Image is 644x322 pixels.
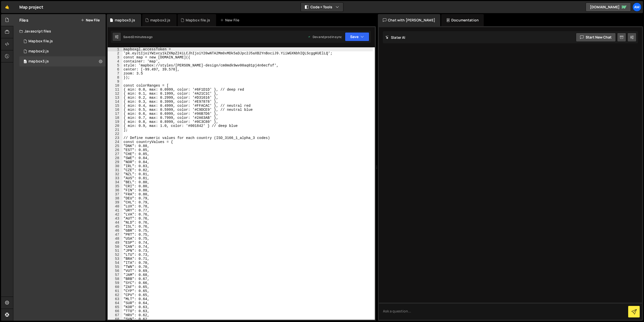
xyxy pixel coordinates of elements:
[108,217,123,221] div: 43
[108,301,123,305] div: 64
[308,35,342,39] div: Dev and prod in sync
[108,100,123,104] div: 14
[108,144,123,148] div: 25
[301,3,343,12] button: Code + Tools
[108,281,123,285] div: 59
[108,257,123,261] div: 53
[108,140,123,144] div: 24
[586,3,631,12] a: [DOMAIN_NAME]
[108,245,123,249] div: 50
[108,265,123,269] div: 55
[108,88,123,92] div: 11
[385,35,406,40] h2: Slater AI
[108,200,123,204] div: 39
[108,273,123,277] div: 57
[108,128,123,132] div: 21
[186,18,210,23] div: Mapbox file.js
[108,148,123,152] div: 26
[108,192,123,196] div: 37
[108,55,123,59] div: 3
[108,172,123,176] div: 32
[108,176,123,180] div: 33
[220,18,241,23] div: New File
[108,104,123,108] div: 15
[28,49,49,54] div: mapbox2.js
[576,33,616,42] button: Start new chat
[81,18,100,22] button: New File
[108,297,123,301] div: 63
[108,221,123,225] div: 44
[108,196,123,200] div: 38
[108,233,123,237] div: 47
[108,289,123,293] div: 61
[132,35,152,39] div: 2 minutes ago
[108,309,123,313] div: 66
[108,313,123,317] div: 67
[108,120,123,124] div: 19
[108,80,123,84] div: 9
[108,76,123,80] div: 8
[108,241,123,245] div: 49
[108,116,123,120] div: 18
[108,285,123,289] div: 60
[19,36,106,46] div: 9234/19919.js
[19,46,106,56] div: 9234/19937.js
[108,84,123,88] div: 10
[108,237,123,241] div: 48
[108,164,123,168] div: 30
[108,204,123,208] div: 40
[108,124,123,128] div: 20
[108,317,123,321] div: 68
[108,108,123,112] div: 16
[378,14,440,26] div: Chat with [PERSON_NAME]
[28,39,53,44] div: Mapbox file.js
[108,156,123,160] div: 28
[108,261,123,265] div: 54
[108,212,123,217] div: 42
[108,188,123,192] div: 36
[24,60,27,64] span: 0
[108,168,123,172] div: 31
[108,67,123,71] div: 6
[19,4,43,10] div: Map project
[108,293,123,297] div: 62
[108,92,123,96] div: 12
[115,18,135,23] div: mapbox3.js
[108,269,123,273] div: 56
[108,112,123,116] div: 17
[108,225,123,229] div: 45
[345,32,369,41] button: Save
[108,208,123,212] div: 41
[108,51,123,55] div: 2
[108,277,123,281] div: 58
[108,136,123,140] div: 23
[108,180,123,184] div: 34
[108,160,123,164] div: 29
[441,14,484,26] div: Documentation
[28,59,49,64] div: mapbox3.js
[1,1,13,13] a: 🤙
[108,59,123,63] div: 4
[632,3,641,12] a: Am
[13,26,106,36] div: Javascript files
[108,71,123,76] div: 7
[108,132,123,136] div: 22
[108,184,123,188] div: 35
[108,305,123,309] div: 65
[108,253,123,257] div: 52
[108,249,123,253] div: 51
[19,17,28,23] h2: Files
[19,56,106,66] div: 9234/20118.js
[150,18,171,23] div: mapbox2.js
[108,229,123,233] div: 46
[123,35,152,39] div: Saved
[108,63,123,67] div: 5
[108,96,123,100] div: 13
[108,152,123,156] div: 27
[108,47,123,51] div: 1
